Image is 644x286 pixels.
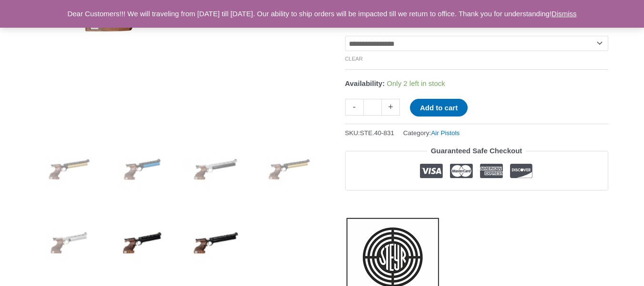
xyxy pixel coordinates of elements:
img: EVO 10E - Image 7 [183,210,249,276]
span: SKU: [345,127,395,139]
img: EVO 10E - Image 5 [36,210,102,276]
button: Add to cart [410,99,468,117]
a: - [345,99,363,116]
span: STE.40-831 [360,129,394,137]
span: Only 2 left in stock [387,79,445,87]
input: Product quantity [363,99,382,116]
legend: Guaranteed Safe Checkout [427,144,526,158]
img: Steyr EVO 10E [256,136,322,202]
iframe: Customer reviews powered by Trustpilot [345,198,608,209]
img: EVO 10E - Image 6 [109,210,175,276]
a: + [382,99,400,116]
a: Air Pistols [431,129,460,137]
img: Steyr EVO 10E [36,136,102,202]
label: Size [345,21,359,29]
a: Dismiss [552,10,577,18]
img: EVO 10E - Image 2 [109,136,175,202]
span: Availability: [345,79,385,87]
a: Clear options [345,56,363,62]
img: EVO 10E - Image 3 [183,136,249,202]
span: Category: [403,127,460,139]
